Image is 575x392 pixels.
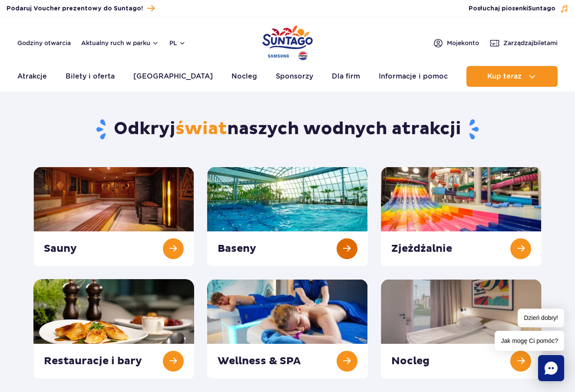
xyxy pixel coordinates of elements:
a: Nocleg [231,66,257,87]
span: Kup teraz [487,72,522,80]
a: Dla firm [332,66,360,87]
a: [GEOGRAPHIC_DATA] [133,66,213,87]
a: Bilety i oferta [66,66,115,87]
button: pl [169,39,186,47]
div: Chat [538,355,564,381]
span: Moje konto [447,39,479,47]
h1: Odkryj naszych wodnych atrakcji [33,118,542,141]
a: Mojekonto [433,38,479,48]
span: Posłuchaj piosenki [469,4,555,13]
span: Dzień dobry! [518,309,564,327]
span: Podaruj Voucher prezentowy do Suntago! [7,4,143,13]
button: Kup teraz [466,66,558,87]
a: Park of Poland [262,22,313,62]
a: Sponsorzy [276,66,313,87]
a: Podaruj Voucher prezentowy do Suntago! [7,3,155,14]
span: Suntago [528,6,555,12]
a: Zarządzajbiletami [489,38,558,48]
span: Zarządzaj biletami [503,39,558,47]
span: Jak mogę Ci pomóc? [495,331,564,351]
button: Aktualny ruch w parku [81,40,159,46]
a: Informacje i pomoc [379,66,448,87]
span: świat [175,118,227,140]
a: Godziny otwarcia [17,39,71,47]
button: Posłuchaj piosenkiSuntago [469,4,568,13]
a: Atrakcje [17,66,47,87]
